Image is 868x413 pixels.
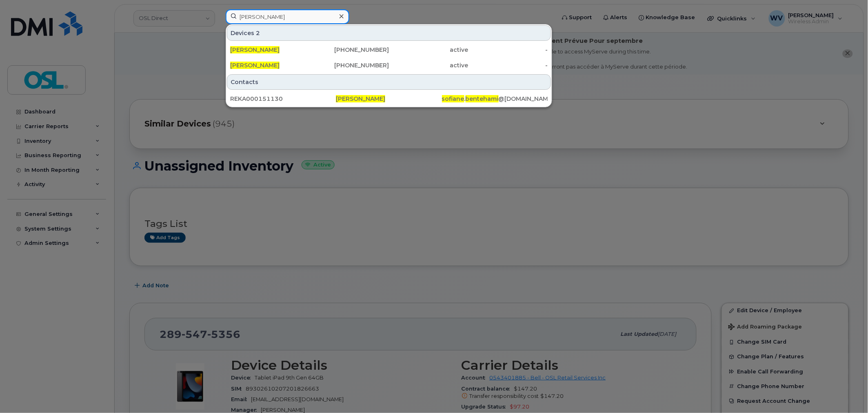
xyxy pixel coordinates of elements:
[256,29,260,37] span: 2
[336,95,385,102] span: [PERSON_NAME]
[230,95,336,103] div: REKA000151130
[442,95,464,102] span: sofiane
[468,61,548,69] div: -
[310,61,389,69] div: [PHONE_NUMBER]
[389,61,468,69] div: active
[230,46,280,53] span: [PERSON_NAME]
[227,58,551,73] a: [PERSON_NAME][PHONE_NUMBER]active-
[227,74,551,90] div: Contacts
[227,91,551,106] a: REKA000151130[PERSON_NAME]sofiane.bentehami@[DOMAIN_NAME]
[389,46,468,54] div: active
[468,46,548,54] div: -
[466,95,499,102] span: bentehami
[227,25,551,41] div: Devices
[230,62,280,69] span: [PERSON_NAME]
[227,42,551,57] a: [PERSON_NAME][PHONE_NUMBER]active-
[442,95,548,103] div: . @[DOMAIN_NAME]
[310,46,389,54] div: [PHONE_NUMBER]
